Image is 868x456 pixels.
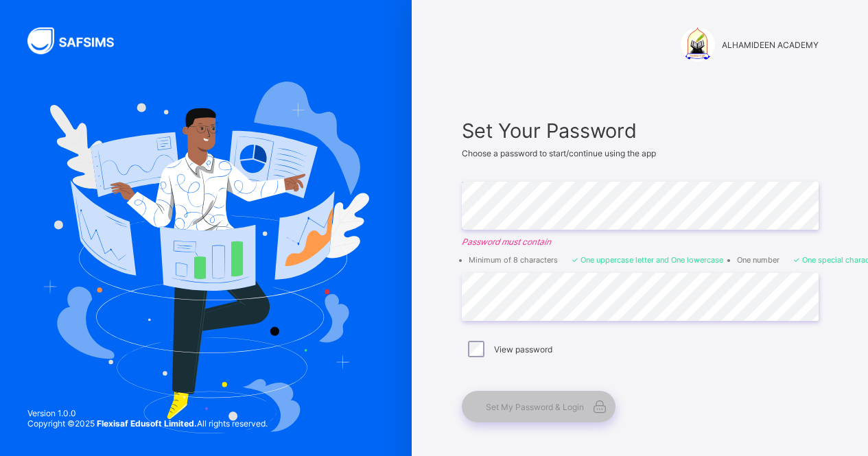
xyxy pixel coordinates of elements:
[469,255,558,265] li: Minimum of 8 characters
[462,237,819,247] em: Password must contain
[43,82,369,433] img: Hero Image
[462,148,656,158] span: Choose a password to start/continue using the app
[462,119,819,143] span: Set Your Password
[27,27,130,54] img: SAFSIMS Logo
[27,418,268,429] span: Copyright © 2025 All rights reserved.
[572,255,723,265] li: One uppercase letter and One lowercase
[494,344,552,355] label: View password
[27,408,268,418] span: Version 1.0.0
[681,27,715,62] img: ALHAMIDEEN ACADEMY
[722,40,819,50] span: ALHAMIDEEN ACADEMY
[737,255,779,265] li: One number
[97,418,197,429] strong: Flexisaf Edusoft Limited.
[486,402,584,412] span: Set My Password & Login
